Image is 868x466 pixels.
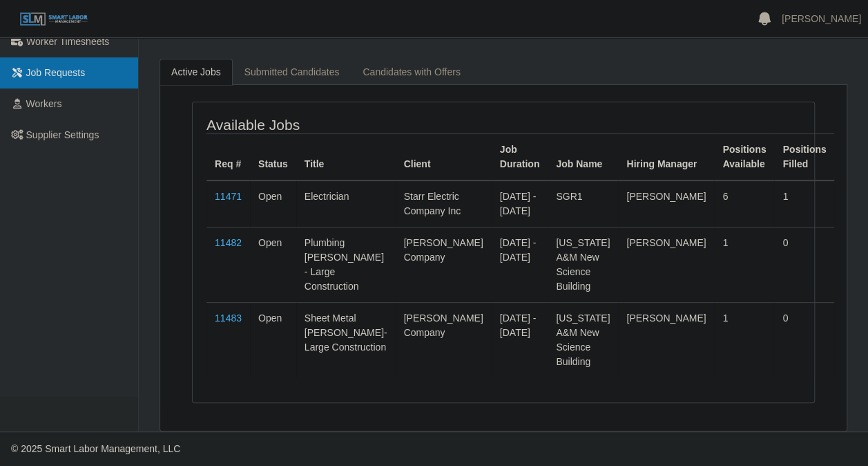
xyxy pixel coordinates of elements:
[250,302,296,378] td: Open
[548,302,618,378] td: [US_STATE] A&M New Science Building
[714,302,774,378] td: 1
[351,59,472,86] a: Candidates with Offers
[714,180,774,227] td: 6
[396,302,492,378] td: [PERSON_NAME] Company
[296,180,396,227] td: Electrician
[250,227,296,302] td: Open
[618,180,714,227] td: [PERSON_NAME]
[296,133,396,180] th: Title
[774,133,834,180] th: Positions Filled
[396,180,492,227] td: Starr Electric Company Inc
[215,191,242,202] a: 11471
[206,116,442,133] h4: Available Jobs
[26,36,109,47] span: Worker Timesheets
[26,67,86,78] span: Job Requests
[774,227,834,302] td: 0
[618,302,714,378] td: [PERSON_NAME]
[548,180,618,227] td: SGR1
[215,237,242,248] a: 11482
[26,129,99,140] span: Supplier Settings
[250,180,296,227] td: Open
[233,59,351,86] a: Submitted Candidates
[492,227,548,302] td: [DATE] - [DATE]
[296,227,396,302] td: Plumbing [PERSON_NAME] - Large Construction
[396,227,492,302] td: [PERSON_NAME] Company
[160,59,233,86] a: Active Jobs
[296,302,396,378] td: Sheet Metal [PERSON_NAME]- Large Construction
[782,12,861,26] a: [PERSON_NAME]
[548,133,618,180] th: Job Name
[492,180,548,227] td: [DATE] - [DATE]
[618,227,714,302] td: [PERSON_NAME]
[215,313,242,324] a: 11483
[250,133,296,180] th: Status
[11,443,180,454] span: © 2025 Smart Labor Management, LLC
[714,133,774,180] th: Positions Available
[206,133,250,180] th: Req #
[548,227,618,302] td: [US_STATE] A&M New Science Building
[19,12,88,27] img: SLM Logo
[618,133,714,180] th: Hiring Manager
[714,227,774,302] td: 1
[26,98,62,109] span: Workers
[492,133,548,180] th: Job Duration
[492,302,548,378] td: [DATE] - [DATE]
[396,133,492,180] th: Client
[774,302,834,378] td: 0
[774,180,834,227] td: 1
